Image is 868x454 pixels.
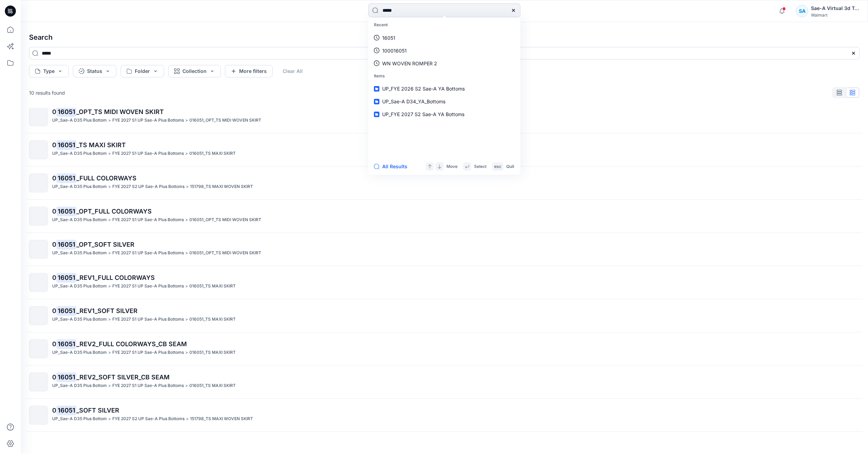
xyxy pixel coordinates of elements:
button: Collection [168,65,221,77]
p: UP_Sae-A D35 Plus Bottom [52,382,107,389]
p: 016051_OPT_TS MIDI WOVEN SKIRT [189,216,261,224]
p: UP_Sae-A D35 Plus Bottom [52,283,107,290]
a: 016051_OPT_TS MIDI WOVEN SKIRTUP_Sae-A D35 Plus Bottom>FYE 2027 S1 UP Sae-A Plus Bottoms>016051_O... [25,103,864,130]
mark: 16051 [56,140,76,150]
p: 016051_TS MAXI SKIRT [189,349,236,356]
p: FYE 2027 S1 UP Sae-A Plus Bottoms [112,150,184,157]
p: 016051_TS MAXI SKIRT [189,382,236,389]
span: _OPT_FULL COLORWAYS [76,208,152,215]
p: 151798_TS MAXI WOVEN SKIRT [190,183,253,190]
span: UP_Sae-A D34_YA_Bottoms [382,98,445,104]
div: SA [796,5,808,17]
mark: 16051 [56,306,76,315]
a: 016051_OPT_SOFT SILVERUP_Sae-A D35 Plus Bottom>FYE 2027 S1 UP Sae-A Plus Bottoms>016051_OPT_TS MI... [25,236,864,263]
a: UP_FYE 2027 S2 Sae-A YA Bottoms [370,108,519,121]
p: 016051_OPT_TS MIDI WOVEN SKIRT [189,249,261,257]
p: UP_Sae-A D35 Plus Bottom [52,183,107,190]
p: FYE 2027 S1 UP Sae-A Plus Bottoms [112,249,184,257]
p: > [108,183,111,190]
p: > [186,415,189,423]
a: 016051_REV2_FULL COLORWAYS_CB SEAMUP_Sae-A D35 Plus Bottom>FYE 2027 S1 UP Sae-A Plus Bottoms>0160... [25,335,864,362]
h4: Search [23,28,865,47]
p: Select [474,163,487,170]
span: _TS MAXI SKIRT [76,141,126,149]
span: _OPT_SOFT SILVER [76,241,134,248]
p: 016051_TS MAXI SKIRT [189,283,236,290]
a: 016051_REV1_SOFT SILVERUP_Sae-A D35 Plus Bottom>FYE 2027 S1 UP Sae-A Plus Bottoms>016051_TS MAXI ... [25,302,864,329]
a: 016051_OPT_FULL COLORWAYSUP_Sae-A D35 Plus Bottom>FYE 2027 S1 UP Sae-A Plus Bottoms>016051_OPT_TS... [25,202,864,230]
p: FYE 2027 S2 UP Sae-A Plus Bottoms [112,415,185,423]
p: Items [370,70,519,83]
p: UP_Sae-A D35 Plus Bottom [52,216,107,224]
span: 0 [52,373,56,381]
mark: 16051 [56,107,76,116]
div: Sae-A Virtual 3d Team [811,4,859,12]
span: _FULL COLORWAYS [76,174,136,182]
p: > [108,415,111,423]
p: > [185,349,188,356]
span: _SOFT SILVER [76,407,119,414]
a: WN WOVEN ROMPER 2 [370,57,519,70]
p: UP_Sae-A D35 Plus Bottom [52,249,107,257]
p: > [186,183,189,190]
mark: 16051 [56,273,76,282]
button: Type [29,65,69,77]
p: > [108,283,111,290]
p: > [108,382,111,389]
span: _REV2_FULL COLORWAYS_CB SEAM [76,340,187,348]
p: 16051 [382,34,395,41]
p: FYE 2027 S1 UP Sae-A Plus Bottoms [112,382,184,389]
span: 0 [52,108,56,115]
p: > [185,283,188,290]
p: FYE 2027 S2 UP Sae-A Plus Bottoms [112,183,185,190]
p: > [185,382,188,389]
span: UP_FYE 2026 S2 Sae-A YA Bottoms [382,86,465,92]
span: 0 [52,274,56,281]
p: 016051_TS MAXI SKIRT [189,150,236,157]
p: 100016051 [382,47,407,54]
p: > [185,150,188,157]
a: 016051_REV1_FULL COLORWAYSUP_Sae-A D35 Plus Bottom>FYE 2027 S1 UP Sae-A Plus Bottoms>016051_TS MA... [25,269,864,296]
a: 16051 [370,31,519,44]
p: FYE 2027 S1 UP Sae-A Plus Bottoms [112,283,184,290]
p: > [108,316,111,323]
p: esc [494,163,501,170]
a: UP_FYE 2026 S2 Sae-A YA Bottoms [370,82,519,95]
a: UP_Sae-A D34_YA_Bottoms [370,95,519,108]
span: 0 [52,141,56,149]
p: 016051_TS MAXI SKIRT [189,316,236,323]
p: 016051_OPT_TS MIDI WOVEN SKIRT [189,117,261,124]
p: FYE 2027 S1 UP Sae-A Plus Bottoms [112,216,184,224]
p: > [108,117,111,124]
span: 0 [52,174,56,182]
p: > [108,249,111,257]
p: Quit [506,163,514,170]
span: _REV1_SOFT SILVER [76,307,138,314]
p: UP_Sae-A D35 Plus Bottom [52,150,107,157]
button: Folder [121,65,164,77]
p: UP_Sae-A D35 Plus Bottom [52,415,107,423]
p: > [108,216,111,224]
span: 0 [52,241,56,248]
p: UP_Sae-A D35 Plus Bottom [52,349,107,356]
a: 016051_SOFT SILVERUP_Sae-A D35 Plus Bottom>FYE 2027 S2 UP Sae-A Plus Bottoms>151798_TS MAXI WOVEN... [25,401,864,429]
button: All Results [374,162,412,171]
mark: 16051 [56,173,76,183]
span: 0 [52,407,56,414]
p: > [108,150,111,157]
p: > [185,216,188,224]
p: Recent [370,19,519,31]
a: 016051_TS MAXI SKIRTUP_Sae-A D35 Plus Bottom>FYE 2027 S1 UP Sae-A Plus Bottoms>016051_TS MAXI SKIRT [25,136,864,163]
button: More filters [225,65,273,77]
p: WN WOVEN ROMPER 2 [382,60,437,67]
p: > [185,117,188,124]
p: Move [446,163,457,170]
a: 100016051 [370,44,519,57]
p: > [185,249,188,257]
mark: 16051 [56,206,76,216]
mark: 16051 [56,372,76,382]
p: FYE 2027 S1 UP Sae-A Plus Bottoms [112,316,184,323]
p: 10 results found [29,89,65,96]
button: Status [73,65,116,77]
